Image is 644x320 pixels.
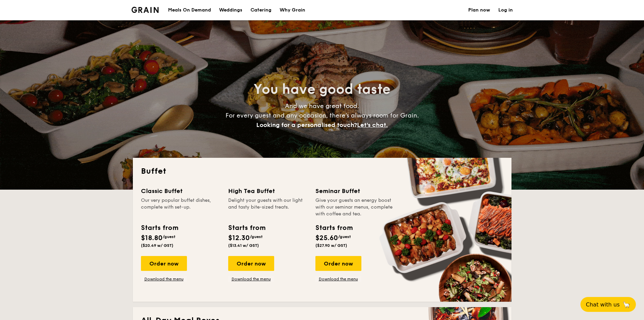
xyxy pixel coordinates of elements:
[141,166,503,177] h2: Buffet
[256,121,357,129] span: Looking for a personalised touch?
[228,197,307,217] div: Delight your guests with our light and tasty bite-sized treats.
[225,102,419,129] span: And we have great food. For every guest and any occasion, there’s always room for Grain.
[338,234,351,239] span: /guest
[315,243,347,248] span: ($27.90 w/ GST)
[250,234,263,239] span: /guest
[141,186,220,196] div: Classic Buffet
[141,197,220,217] div: Our very popular buffet dishes, complete with set-up.
[586,301,620,308] span: Chat with us
[315,223,352,233] div: Starts from
[228,234,250,242] span: $12.30
[141,243,173,248] span: ($20.49 w/ GST)
[315,234,338,242] span: $25.60
[228,223,265,233] div: Starts from
[315,186,395,196] div: Seminar Buffet
[228,276,274,282] a: Download the menu
[254,81,390,98] span: You have good taste
[228,256,274,271] div: Order now
[228,243,259,248] span: ($13.41 w/ GST)
[228,186,307,196] div: High Tea Buffet
[141,276,187,282] a: Download the menu
[315,276,361,282] a: Download the menu
[141,256,187,271] div: Order now
[315,256,361,271] div: Order now
[357,121,388,129] span: Let's chat.
[163,234,175,239] span: /guest
[580,297,636,312] button: Chat with us🦙
[132,7,159,13] img: Grain
[141,223,178,233] div: Starts from
[315,197,395,217] div: Give your guests an energy boost with our seminar menus, complete with coffee and tea.
[141,234,163,242] span: $18.80
[622,301,630,308] span: 🦙
[132,7,159,13] a: Logotype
